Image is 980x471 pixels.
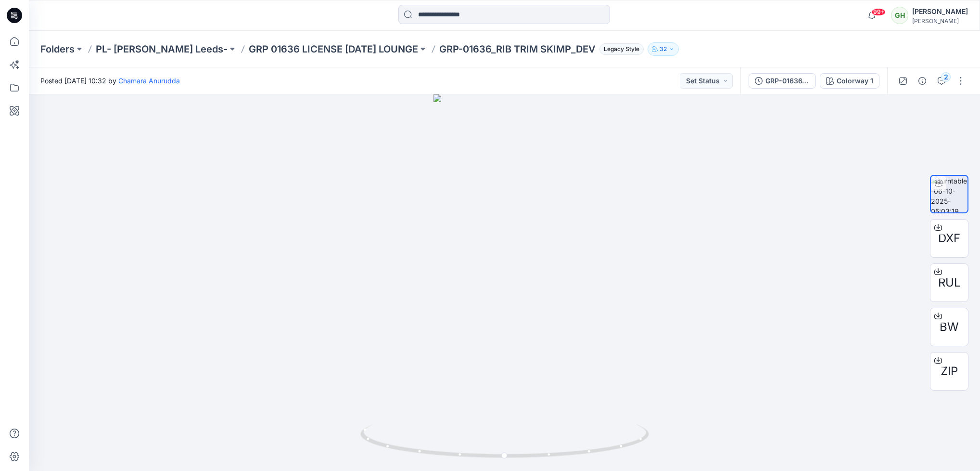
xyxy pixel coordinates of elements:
[40,42,75,56] a: Folders
[765,76,810,86] div: GRP-01636_RIB TRIM SKIMP_DEV
[118,77,180,85] a: Chamara Anurudda
[599,43,644,55] span: Legacy Style
[938,274,961,291] span: RUL
[938,230,960,247] span: DXF
[940,318,959,336] span: BW
[820,73,879,89] button: Colorway 1
[596,42,644,56] button: Legacy Style
[931,176,967,212] img: turntable-06-10-2025-05:03:19
[749,73,816,89] button: GRP-01636_RIB TRIM SKIMP_DEV
[648,42,679,56] button: 32
[837,76,873,86] div: Colorway 1
[941,72,951,82] div: 2
[891,7,908,24] div: GH
[96,42,228,56] a: PL- [PERSON_NAME] Leeds-
[660,44,667,54] p: 32
[249,42,418,56] a: GRP 01636 LICENSE [DATE] LOUNGE
[871,8,886,16] span: 99+
[912,6,968,17] div: [PERSON_NAME]
[941,363,958,380] span: ZIP
[439,42,596,56] p: GRP-01636_RIB TRIM SKIMP_DEV
[40,76,180,86] span: Posted [DATE] 10:32 by
[915,73,930,89] button: Details
[912,17,968,25] div: [PERSON_NAME]
[934,73,949,89] button: 2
